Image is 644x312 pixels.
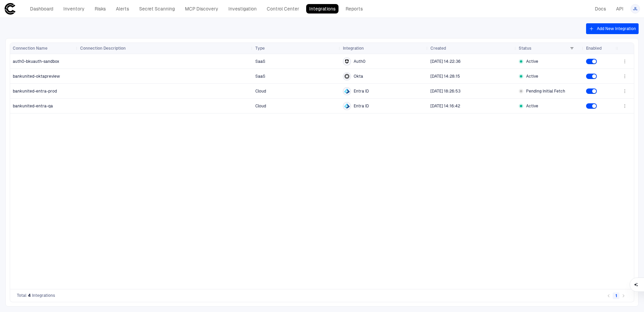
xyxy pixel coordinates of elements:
span: JL [633,6,638,11]
span: bankunited-entra-qa [13,103,53,109]
span: bankunited-oktapreview [13,74,60,79]
span: Cloud [255,104,266,108]
span: Enabled [586,46,602,51]
span: Entra ID [354,88,369,94]
span: Type [255,46,265,51]
a: Investigation [225,4,260,14]
a: Docs [592,4,609,14]
a: Control Center [264,4,302,14]
a: Secret Scanning [136,4,178,14]
span: [DATE] 14:28:15 [430,74,460,79]
span: Active [526,103,538,109]
span: Active [526,59,538,64]
span: Pending Initial Fetch [526,88,565,94]
a: Alerts [113,4,132,14]
a: MCP Discovery [182,4,221,14]
button: page 1 [613,292,619,299]
span: auth0-bkuauth-sandbox [13,59,59,64]
div: Auth0 [344,59,350,64]
span: Okta [354,74,363,79]
span: Connection Name [13,46,47,51]
a: Inventory [60,4,88,14]
a: API [613,4,626,14]
a: Risks [92,4,109,14]
a: Reports [343,4,366,14]
span: [DATE] 18:26:53 [430,89,460,94]
div: Entra ID [344,88,350,94]
button: Add New Integration [586,23,639,34]
span: Integration [343,46,364,51]
span: Total [17,293,27,298]
span: Status [519,46,532,51]
span: Created [430,46,446,51]
span: Auth0 [354,59,365,64]
span: [DATE] 14:22:36 [430,59,460,64]
span: Entra ID [354,103,369,109]
span: Active [526,74,538,79]
span: 4 [28,293,31,298]
span: Cloud [255,89,266,94]
a: Integrations [306,4,339,14]
div: Entra ID [344,103,350,109]
span: [DATE] 14:16:42 [430,104,460,108]
nav: pagination navigation [605,291,627,300]
a: Dashboard [27,4,56,14]
span: bankunited-entra-prod [13,88,57,94]
div: Okta [344,74,350,79]
span: Connection Description [80,46,126,51]
span: Integrations [32,293,55,298]
span: SaaS [255,74,265,79]
button: JL [631,4,640,14]
span: SaaS [255,59,265,64]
